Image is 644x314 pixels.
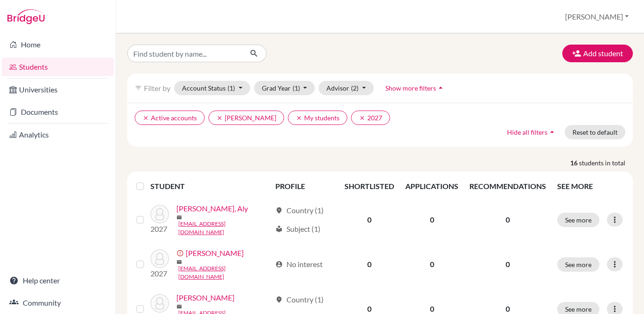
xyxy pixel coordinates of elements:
span: Filter by [144,84,170,92]
a: Home [2,35,114,54]
span: mail [176,215,182,220]
span: account_circle [275,261,283,268]
button: Account Status(1) [174,81,250,95]
p: 2027 [150,223,169,235]
a: [PERSON_NAME], Aly [176,203,248,214]
a: [EMAIL_ADDRESS][DOMAIN_NAME] [178,264,271,281]
span: mail [176,304,182,309]
p: 0 [469,214,546,225]
span: Hide all filters [507,128,547,136]
p: 0 [469,259,546,270]
span: (2) [351,84,358,92]
i: arrow_drop_up [547,127,557,137]
button: Advisor(2) [319,81,374,95]
button: Hide all filtersarrow_drop_up [499,125,565,139]
p: 2027 [150,268,169,279]
td: 0 [339,242,400,287]
button: [PERSON_NAME] [561,8,633,26]
button: Show more filtersarrow_drop_up [377,81,453,95]
span: location_on [275,296,283,303]
span: location_on [275,207,283,214]
span: mail [176,259,182,265]
a: [PERSON_NAME] [186,248,244,259]
button: See more [557,213,599,227]
span: (1) [293,84,300,92]
div: No interest [275,259,323,270]
i: clear [359,115,365,121]
button: Add student [562,45,633,62]
i: arrow_drop_up [436,83,445,92]
button: clear2027 [351,111,390,125]
td: 0 [339,197,400,242]
span: Show more filters [385,84,436,92]
th: PROFILE [270,175,339,197]
button: clearActive accounts [135,111,205,125]
a: Community [2,294,114,312]
a: Help center [2,271,114,290]
th: APPLICATIONS [400,175,464,197]
div: Subject (1) [275,223,320,235]
span: students in total [579,158,633,168]
a: Analytics [2,125,114,144]
span: error_outline [176,249,186,257]
strong: 16 [570,158,579,168]
a: [EMAIL_ADDRESS][DOMAIN_NAME] [178,220,271,236]
img: Abd El Fattah, Aly [150,205,169,223]
button: Reset to default [565,125,625,139]
td: 0 [400,242,464,287]
span: local_library [275,225,283,233]
a: Students [2,58,114,76]
th: RECOMMENDATIONS [464,175,552,197]
i: clear [296,115,302,121]
a: Documents [2,103,114,121]
a: Universities [2,80,114,99]
th: SHORTLISTED [339,175,400,197]
i: filter_list [135,84,142,92]
input: Find student by name... [127,45,242,62]
button: See more [557,257,599,272]
i: clear [143,115,149,121]
button: Grad Year(1) [254,81,315,95]
button: clearMy students [288,111,347,125]
div: Country (1) [275,294,324,305]
td: 0 [400,197,464,242]
img: Fathalla, Adam [150,294,169,313]
th: SEE MORE [552,175,629,197]
i: clear [216,115,223,121]
img: Abusinoon, Aya [150,249,169,268]
a: [PERSON_NAME] [176,292,234,303]
th: STUDENT [150,175,270,197]
div: Country (1) [275,205,324,216]
span: (1) [228,84,235,92]
img: Bridge-U [7,9,45,24]
button: clear[PERSON_NAME] [208,111,284,125]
